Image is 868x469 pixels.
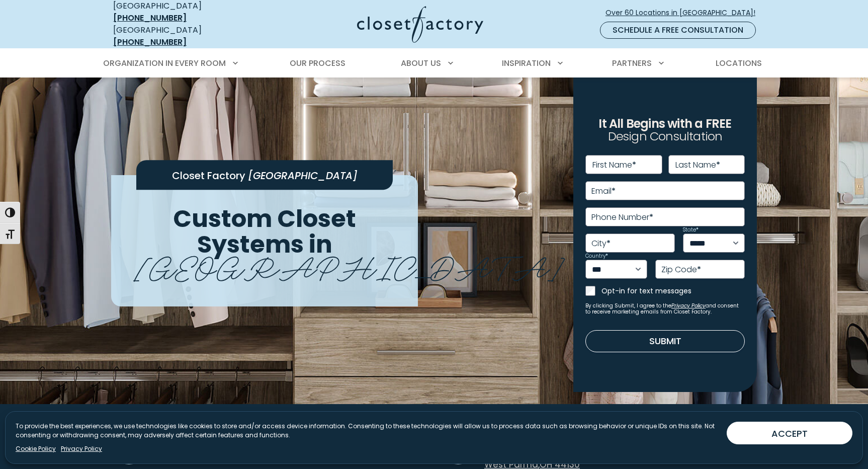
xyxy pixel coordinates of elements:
[716,57,762,69] span: Locations
[113,36,187,48] a: [PHONE_NUMBER]
[592,161,636,169] label: First Name
[61,444,102,453] a: Privacy Policy
[608,128,723,145] span: Design Consultation
[357,6,483,43] img: Closet Factory Logo
[612,57,652,69] span: Partners
[605,4,764,22] a: Over 60 Locations in [GEOGRAPHIC_DATA]!
[113,24,259,48] div: [GEOGRAPHIC_DATA]
[134,242,564,288] span: [GEOGRAPHIC_DATA]
[727,422,852,444] button: ACCEPT
[598,115,731,132] span: It All Begins with a FREE
[585,303,745,315] small: By clicking Submit, I agree to the and consent to receive marketing emails from Closet Factory.
[103,57,226,69] span: Organization in Every Room
[248,169,358,183] span: [GEOGRAPHIC_DATA]
[671,302,706,309] a: Privacy Policy
[16,422,719,440] p: To provide the best experiences, we use technologies like cookies to store and/or access device i...
[605,8,763,18] span: Over 60 Locations in [GEOGRAPHIC_DATA]!
[600,22,756,39] a: Schedule a Free Consultation
[290,57,345,69] span: Our Process
[502,57,551,69] span: Inspiration
[591,213,653,221] label: Phone Number
[591,187,616,195] label: Email
[585,254,608,259] label: Country
[601,286,745,296] label: Opt-in for text messages
[591,240,611,248] label: City
[173,202,356,261] span: Custom Closet Systems in
[585,330,745,352] button: Submit
[16,444,56,453] a: Cookie Policy
[113,12,187,24] a: [PHONE_NUMBER]
[401,57,441,69] span: About Us
[172,169,245,183] span: Closet Factory
[675,161,720,169] label: Last Name
[661,266,701,274] label: Zip Code
[683,227,699,232] label: State
[96,49,772,77] nav: Primary Menu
